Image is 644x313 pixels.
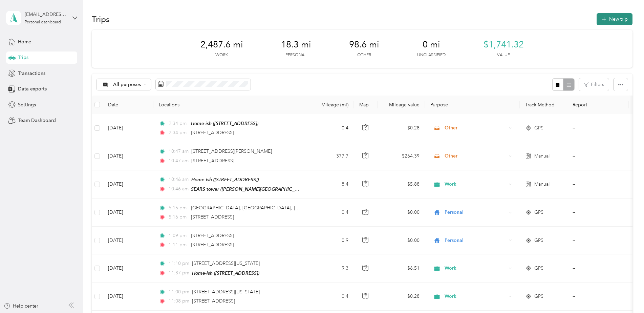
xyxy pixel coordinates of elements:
[309,114,354,142] td: 0.4
[579,78,609,91] button: Filters
[497,52,510,58] p: Value
[25,20,61,24] div: Personal dashboard
[169,204,188,212] span: 5:15 pm
[354,96,378,114] th: Map
[191,158,234,164] span: [STREET_ADDRESS]
[567,170,629,199] td: --
[191,148,272,154] span: [STREET_ADDRESS][PERSON_NAME]
[169,213,188,221] span: 5:16 pm
[534,124,543,132] span: GPS
[378,170,425,199] td: $5.88
[378,283,425,311] td: $0.28
[169,260,189,267] span: 11:10 pm
[103,227,153,254] td: [DATE]
[4,302,38,310] button: Help center
[378,114,425,142] td: $0.28
[169,148,189,155] span: 10:47 am
[378,254,425,283] td: $6.51
[191,205,343,211] span: [GEOGRAPHIC_DATA], [GEOGRAPHIC_DATA], [GEOGRAPHIC_DATA]
[445,265,507,272] span: Work
[445,124,507,132] span: Other
[309,283,354,311] td: 0.4
[25,11,67,18] div: [EMAIL_ADDRESS][DOMAIN_NAME]
[567,283,629,311] td: --
[169,120,188,127] span: 2:34 pm
[191,121,258,126] span: Home-ish ([STREET_ADDRESS])
[309,199,354,227] td: 0.4
[192,298,235,304] span: [STREET_ADDRESS]
[378,142,425,170] td: $264.39
[153,96,309,114] th: Locations
[445,152,507,160] span: Other
[103,254,153,283] td: [DATE]
[534,209,543,216] span: GPS
[309,254,354,283] td: 9.3
[309,170,354,199] td: 8.4
[192,289,260,295] span: [STREET_ADDRESS][US_STATE]
[309,96,354,114] th: Mileage (mi)
[309,142,354,170] td: 377.7
[200,39,243,50] span: 2,487.6 mi
[349,39,379,50] span: 98.6 mi
[191,186,494,192] span: SEARS tower ([PERSON_NAME][GEOGRAPHIC_DATA], [STREET_ADDRESS][PERSON_NAME] , [GEOGRAPHIC_DATA], [...
[103,96,153,114] th: Date
[423,39,440,50] span: 0 mi
[534,152,550,160] span: Manual
[357,52,371,58] p: Other
[309,227,354,254] td: 0.9
[191,214,234,220] span: [STREET_ADDRESS]
[378,227,425,254] td: $0.00
[567,142,629,170] td: --
[113,82,141,87] span: All purposes
[534,293,543,300] span: GPS
[169,157,189,165] span: 10:47 am
[567,114,629,142] td: --
[18,54,28,61] span: Trips
[597,13,632,25] button: New trip
[567,254,629,283] td: --
[169,288,189,296] span: 11:00 pm
[18,101,36,108] span: Settings
[92,16,110,23] h1: Trips
[520,96,567,114] th: Track Method
[103,283,153,311] td: [DATE]
[18,117,56,124] span: Team Dashboard
[567,96,629,114] th: Report
[191,242,234,248] span: [STREET_ADDRESS]
[285,52,306,58] p: Personal
[425,96,520,114] th: Purpose
[103,114,153,142] td: [DATE]
[445,209,507,216] span: Personal
[192,260,260,266] span: [STREET_ADDRESS][US_STATE]
[417,52,446,58] p: Unclassified
[445,237,507,244] span: Personal
[534,181,550,188] span: Manual
[103,170,153,199] td: [DATE]
[103,199,153,227] td: [DATE]
[18,70,45,77] span: Transactions
[567,199,629,227] td: --
[103,142,153,170] td: [DATE]
[281,39,311,50] span: 18.3 mi
[378,199,425,227] td: $0.00
[484,39,524,50] span: $1,741.32
[169,232,188,239] span: 1:09 pm
[169,176,189,183] span: 10:46 am
[191,177,259,182] span: Home-ish ([STREET_ADDRESS])
[169,297,189,305] span: 11:08 pm
[606,275,644,313] iframe: Everlance-gr Chat Button Frame
[191,233,234,238] span: [STREET_ADDRESS]
[378,96,425,114] th: Mileage value
[567,227,629,254] td: --
[191,130,234,135] span: [STREET_ADDRESS]
[445,181,507,188] span: Work
[534,237,543,244] span: GPS
[169,269,189,277] span: 11:37 pm
[169,241,188,249] span: 1:11 pm
[18,38,31,45] span: Home
[445,293,507,300] span: Work
[18,85,47,92] span: Data exports
[192,270,259,276] span: Home-ish ([STREET_ADDRESS])
[534,265,543,272] span: GPS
